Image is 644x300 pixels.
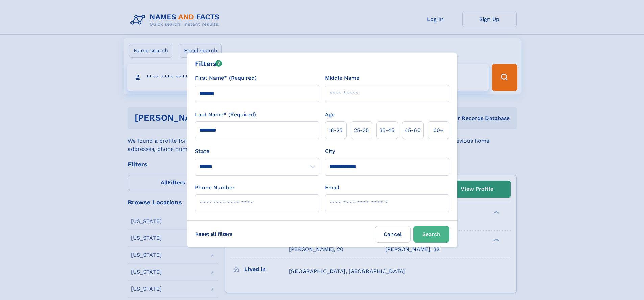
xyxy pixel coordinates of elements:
[325,184,339,192] label: Email
[379,126,395,134] span: 35‑45
[195,59,222,69] div: Filters
[325,74,359,82] label: Middle Name
[195,147,319,155] label: State
[195,74,257,82] label: First Name* (Required)
[325,111,335,119] label: Age
[433,126,444,134] span: 60+
[191,226,237,242] label: Reset all filters
[325,147,335,155] label: City
[329,126,342,134] span: 18‑25
[375,226,411,243] label: Cancel
[405,126,421,134] span: 45‑60
[195,111,256,119] label: Last Name* (Required)
[195,184,235,192] label: Phone Number
[413,226,449,243] button: Search
[354,126,369,134] span: 25‑35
